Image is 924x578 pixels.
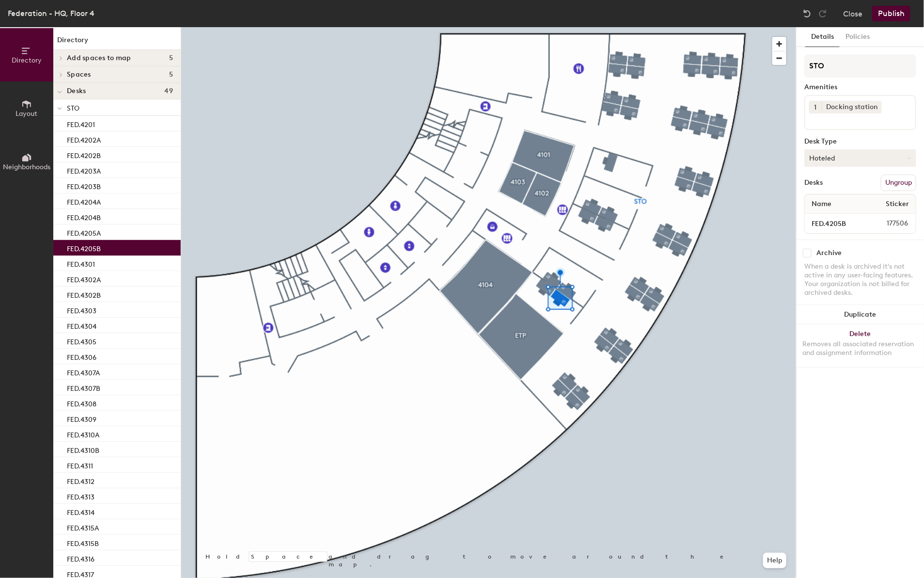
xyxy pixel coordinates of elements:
[67,320,96,331] p: FED.4304
[67,242,101,253] p: FED.4205B
[814,102,817,112] span: 1
[67,273,101,284] p: FED.4302A
[67,366,100,377] p: FED.4307A
[67,413,96,424] p: FED.4309
[804,262,916,297] div: When a desk is archived it's not active in any user-facing features. Your organization is not bil...
[863,218,914,229] span: 177506
[67,211,101,222] p: FED.4204B
[872,6,910,21] button: Publish
[67,382,100,393] p: FED.4307B
[822,101,882,113] div: Docking station
[67,195,101,207] p: FED.4204A
[67,133,101,144] p: FED.4202A
[840,27,876,47] button: Policies
[67,521,99,532] p: FED.4315A
[67,397,96,408] p: FED.4308
[164,87,173,95] span: 49
[67,87,86,95] span: Desks
[169,54,173,62] span: 5
[843,6,862,21] button: Close
[8,7,94,19] div: Federation - HQ, Floor 4
[804,149,916,167] button: Hoteled
[16,110,38,118] span: Layout
[67,475,94,486] p: FED.4312
[67,444,99,455] p: FED.4310B
[804,83,916,91] div: Amenities
[67,164,101,176] p: FED.4203A
[67,289,101,300] p: FED.4302B
[67,104,79,112] span: STO
[802,9,812,18] img: Undo
[807,195,836,213] span: Name
[797,324,924,367] button: DeleteRemoves all associated reservation and assignment information
[169,71,173,79] span: 5
[67,304,96,315] p: FED.4303
[67,428,99,439] p: FED.4310A
[67,506,94,517] p: FED.4314
[763,553,786,568] button: Help
[797,305,924,324] button: Duplicate
[818,9,828,18] img: Redo
[809,101,822,113] button: 1
[67,226,101,238] p: FED.4205A
[67,335,96,346] p: FED.4305
[804,138,916,145] div: Desk Type
[802,340,918,357] div: Removes all associated reservation and assignment information
[67,149,101,160] p: FED.4202B
[881,175,916,191] button: Ungroup
[67,537,99,548] p: FED.4315B
[67,180,101,191] p: FED.4203B
[67,490,94,501] p: FED.4313
[67,459,93,470] p: FED.4311
[805,27,840,47] button: Details
[67,118,95,129] p: FED.4201
[67,257,95,269] p: FED.4301
[816,249,842,257] div: Archive
[67,552,94,563] p: FED.4316
[3,163,50,171] span: Neighborhoods
[67,54,131,62] span: Add spaces to map
[12,56,42,64] span: Directory
[53,35,181,50] h1: Directory
[881,195,914,213] span: Sticker
[807,217,863,230] input: Unnamed desk
[804,179,823,187] div: Desks
[67,351,96,362] p: FED.4306
[67,71,91,79] span: Spaces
